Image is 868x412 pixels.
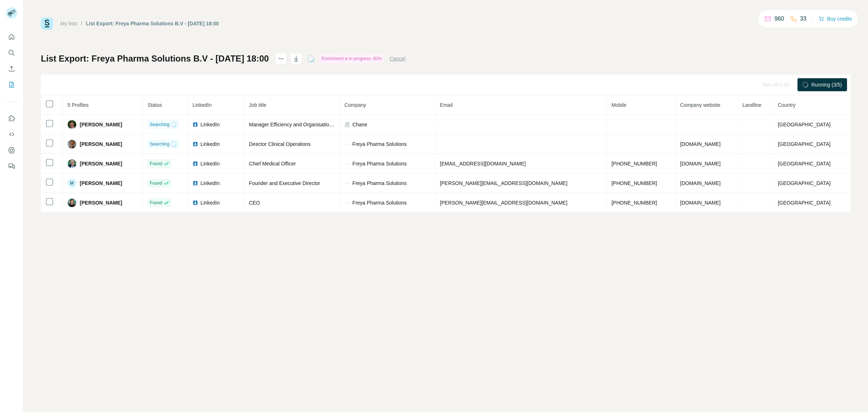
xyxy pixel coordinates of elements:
[6,30,17,43] button: Quick start
[192,180,198,186] img: LinkedIn logo
[440,180,567,186] span: [PERSON_NAME][EMAIL_ADDRESS][DOMAIN_NAME]
[811,81,842,88] span: Running (3/5)
[778,180,831,186] span: [GEOGRAPHIC_DATA]
[680,161,721,167] span: [DOMAIN_NAME]
[778,200,831,206] span: [GEOGRAPHIC_DATA]
[440,161,526,167] span: [EMAIL_ADDRESS][DOMAIN_NAME]
[192,122,198,127] img: LinkedIn logo
[352,121,367,128] span: Chane
[6,128,17,141] button: Use Surfe API
[319,54,384,63] div: Enrichment is in progress: 60%
[818,14,852,24] button: Buy credits
[680,141,721,147] span: [DOMAIN_NAME]
[352,160,407,167] span: Freya Pharma Solutions
[6,112,17,125] button: Use Surfe on LinkedIn
[275,53,287,64] button: actions
[612,200,657,206] span: [PHONE_NUMBER]
[80,160,122,167] span: [PERSON_NAME]
[800,14,807,23] p: 33
[612,180,657,186] span: [PHONE_NUMBER]
[344,180,350,186] img: company-logo
[249,200,260,206] span: CEO
[680,200,721,206] span: [DOMAIN_NAME]
[352,140,407,148] span: Freya Pharma Solutions
[68,120,76,129] img: Avatar
[68,198,76,207] img: Avatar
[344,200,350,206] img: company-logo
[249,122,367,127] span: Manager Efficiency and Organisational Improvement
[6,46,17,59] button: Search
[192,141,198,147] img: LinkedIn logo
[192,161,198,167] img: LinkedIn logo
[390,55,405,62] button: Cancel
[778,161,831,167] span: [GEOGRAPHIC_DATA]
[440,102,452,108] span: Email
[774,14,784,23] p: 960
[743,102,762,108] span: Landline
[249,161,296,167] span: Chief Medical Officer
[81,20,82,27] li: /
[778,141,831,147] span: [GEOGRAPHIC_DATA]
[41,53,269,64] h1: List Export: Freya Pharma Solutions B.V - [DATE] 18:00
[249,141,310,147] span: Director Clinical Operations
[352,199,407,206] span: Freya Pharma Solutions
[249,102,266,108] span: Job title
[680,180,721,186] span: [DOMAIN_NAME]
[200,180,220,187] span: LinkedIn
[352,180,407,187] span: Freya Pharma Solutions
[150,199,162,206] span: Found
[150,141,169,147] span: Searching
[200,140,220,148] span: LinkedIn
[6,62,17,75] button: Enrich CSV
[60,21,77,26] a: My lists
[68,102,89,108] span: 5 Profiles
[68,179,76,188] div: M
[68,140,76,148] img: Avatar
[6,144,17,157] button: Dashboard
[344,141,350,147] img: company-logo
[440,200,567,206] span: [PERSON_NAME][EMAIL_ADDRESS][DOMAIN_NAME]
[200,199,220,206] span: LinkedIn
[68,159,76,168] img: Avatar
[41,17,53,30] img: Surfe Logo
[150,180,162,186] span: Found
[249,180,320,186] span: Founder and Executive Director
[200,160,220,167] span: LinkedIn
[6,160,17,173] button: Feedback
[150,160,162,167] span: Found
[150,121,169,128] span: Searching
[192,200,198,206] img: LinkedIn logo
[344,102,366,108] span: Company
[80,121,122,128] span: [PERSON_NAME]
[192,102,212,108] span: LinkedIn
[612,161,657,167] span: [PHONE_NUMBER]
[80,199,122,206] span: [PERSON_NAME]
[680,102,720,108] span: Company website
[612,102,626,108] span: Mobile
[344,161,350,167] img: company-logo
[200,121,220,128] span: LinkedIn
[6,78,17,91] button: My lists
[80,180,122,187] span: [PERSON_NAME]
[778,102,796,108] span: Country
[80,140,122,148] span: [PERSON_NAME]
[778,122,831,127] span: [GEOGRAPHIC_DATA]
[86,20,219,27] div: List Export: Freya Pharma Solutions B.V - [DATE] 18:00
[148,102,162,108] span: Status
